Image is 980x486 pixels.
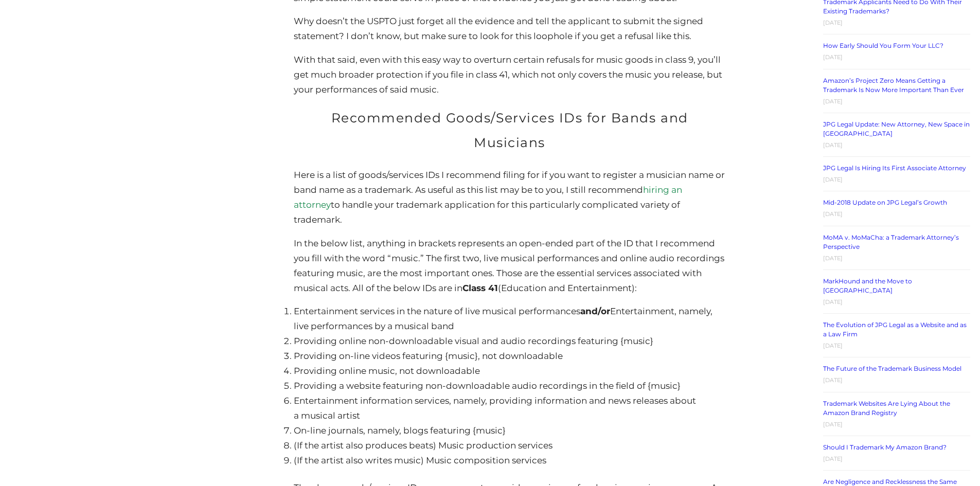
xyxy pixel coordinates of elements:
time: [DATE] [823,342,843,349]
a: The Future of the Trademark Business Model [823,365,961,372]
strong: and/or [580,306,610,316]
a: JPG Legal Is Hiring Its First Associate Attorney [823,164,966,172]
p: With that said, even with this easy way to overturn certain refusals for music goods in class 9, ... [294,52,725,97]
li: Entertainment services in the nature of live musical performances Entertainment, namely, live per... [294,304,725,334]
time: [DATE] [823,421,843,428]
a: MarkHound and the Move to [GEOGRAPHIC_DATA] [823,277,912,294]
a: Trademark Websites Are Lying About the Amazon Brand Registry [823,400,950,417]
a: Amazon’s Project Zero Means Getting a Trademark Is Now More Important Than Ever [823,77,964,94]
time: [DATE] [823,141,843,149]
time: [DATE] [823,210,843,218]
time: [DATE] [823,176,843,183]
time: [DATE] [823,19,843,26]
p: Here is a list of goods/services IDs I recommend filing for if you want to register a musician na... [294,168,725,227]
a: Mid-2018 Update on JPG Legal’s Growth [823,199,947,206]
time: [DATE] [823,298,843,305]
li: On-line journals, namely, blogs featuring {music} [294,423,725,438]
time: [DATE] [823,455,843,462]
li: Providing a website featuring non-downloadable audio recordings in the field of {music} [294,379,725,393]
p: In the below list, anything in brackets represents an open-ended part of the ID that I recommend ... [294,236,725,296]
time: [DATE] [823,376,843,384]
p: Why doesn’t the USPTO just forget all the evidence and tell the applicant to submit the signed st... [294,14,725,44]
a: Should I Trademark My Amazon Brand? [823,443,947,451]
li: (If the artist also writes music) Music composition services [294,453,725,468]
time: [DATE] [823,98,843,105]
li: Providing online non-downloadable visual and audio recordings featuring {music} [294,334,725,349]
li: Providing on-line videos featuring {music}, not downloadable [294,349,725,364]
h2: Recommended Goods/Services IDs for Bands and Musicians [294,106,725,155]
a: How Early Should You Form Your LLC? [823,42,943,49]
a: The Evolution of JPG Legal as a Website and as a Law Firm [823,321,967,338]
time: [DATE] [823,255,843,262]
a: MoMA v. MoMaCha: a Trademark Attorney’s Perspective [823,233,959,250]
li: Entertainment information services, namely, providing information and news releases about a music... [294,393,725,423]
li: (If the artist also produces beats) Music production services [294,438,725,453]
li: Providing online music, not downloadable [294,364,725,379]
time: [DATE] [823,53,843,61]
a: JPG Legal Update: New Attorney, New Space in [GEOGRAPHIC_DATA] [823,120,970,137]
strong: Class 41 [462,283,498,293]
